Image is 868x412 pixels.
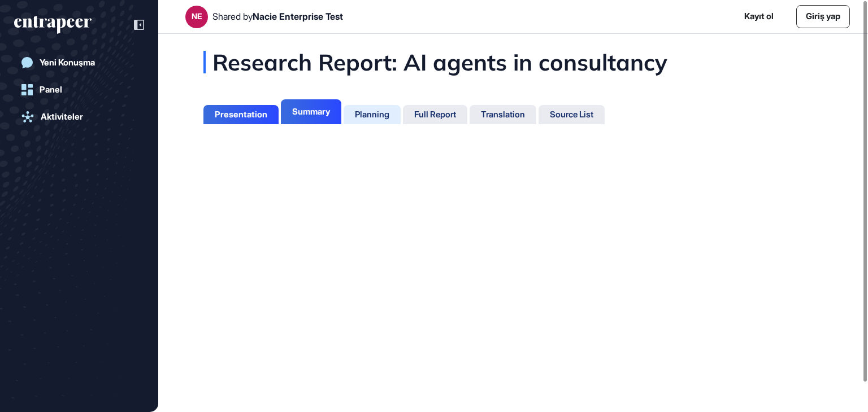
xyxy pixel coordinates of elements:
span: Nacie Enterprise Test [253,11,343,22]
div: Aktiviteler [41,112,83,122]
div: Translation [481,109,525,120]
div: Presentation [215,109,267,120]
div: Summary [292,107,330,117]
a: Kayıt ol [744,10,774,23]
div: Research Report: AI agents in consultancy [203,51,780,73]
div: Planning [355,109,389,120]
div: NE [192,12,202,21]
div: Shared by [212,11,343,22]
a: Giriş yap [796,5,850,28]
div: Full Report [414,109,456,120]
div: Source List [550,109,593,120]
div: Panel [40,85,62,95]
div: entrapeer-logo [14,16,92,34]
div: Yeni Konuşma [40,58,95,68]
